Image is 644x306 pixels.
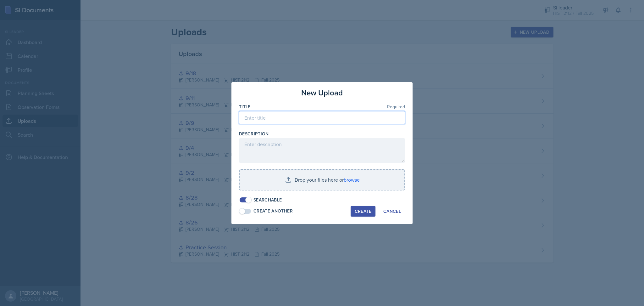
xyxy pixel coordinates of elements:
input: Enter title [239,111,405,124]
div: Searchable [253,197,282,203]
div: Create [355,209,371,214]
div: Create Another [253,208,293,214]
button: Create [351,206,375,217]
button: Cancel [379,206,405,217]
h3: New Upload [301,87,343,99]
label: Description [239,131,269,137]
label: Title [239,104,251,110]
span: Required [387,105,405,109]
div: Cancel [383,209,401,214]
